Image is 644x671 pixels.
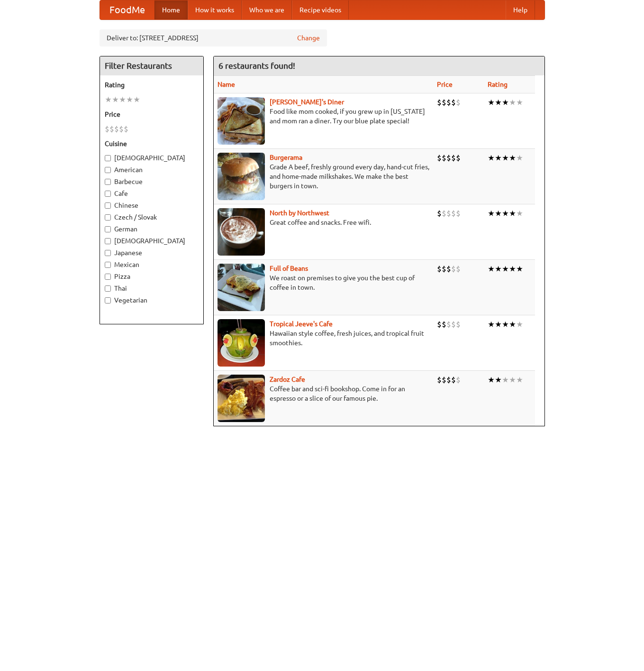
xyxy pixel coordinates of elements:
[495,97,502,108] li: ★
[488,97,495,108] li: ★
[509,208,516,219] li: ★
[100,0,154,19] a: FoodMe
[502,319,509,330] li: ★
[446,97,451,108] li: $
[114,124,119,134] li: $
[105,212,199,222] label: Czech / Slovak
[270,376,305,383] b: Zardoz Cafe
[105,238,111,244] input: [DEMOGRAPHIC_DATA]
[451,97,456,108] li: $
[437,208,442,219] li: $
[509,97,516,108] li: ★
[270,154,302,161] b: Burgerama
[109,124,114,134] li: $
[437,319,442,330] li: $
[509,153,516,163] li: ★
[124,124,128,134] li: $
[437,264,442,274] li: $
[488,208,495,219] li: ★
[502,264,509,274] li: ★
[451,375,456,385] li: $
[105,189,199,198] label: Cafe
[105,226,111,232] input: German
[437,375,442,385] li: $
[218,273,429,292] p: We roast on premises to give you the best cup of coffee in town.
[451,153,456,163] li: $
[100,29,327,46] div: Deliver to: [STREET_ADDRESS]
[516,208,523,219] li: ★
[488,81,508,88] a: Rating
[218,319,265,367] img: jeeves.jpg
[442,153,446,163] li: $
[119,94,126,105] li: ★
[456,319,461,330] li: $
[126,94,133,105] li: ★
[456,264,461,274] li: $
[218,97,265,145] img: sallys.jpg
[105,80,199,90] h5: Rating
[270,265,308,272] a: Full of Beans
[105,202,111,209] input: Chinese
[105,260,199,269] label: Mexican
[442,208,446,219] li: $
[218,208,265,256] img: north.jpg
[516,97,523,108] li: ★
[502,97,509,108] li: ★
[188,0,242,19] a: How it works
[292,0,349,19] a: Recipe videos
[270,320,333,328] b: Tropical Jeeve's Cafe
[133,94,140,105] li: ★
[446,153,451,163] li: $
[218,264,265,311] img: beans.jpg
[442,264,446,274] li: $
[154,0,188,19] a: Home
[488,264,495,274] li: ★
[456,375,461,385] li: $
[218,153,265,200] img: burgerama.jpg
[105,250,111,256] input: Japanese
[105,224,199,234] label: German
[242,0,292,19] a: Who we are
[105,167,111,173] input: American
[437,81,453,88] a: Price
[442,319,446,330] li: $
[105,236,199,246] label: [DEMOGRAPHIC_DATA]
[218,218,429,227] p: Great coffee and snacks. Free wifi.
[105,285,111,292] input: Thai
[105,201,199,210] label: Chinese
[218,81,235,88] a: Name
[119,124,124,134] li: $
[105,124,109,134] li: $
[437,153,442,163] li: $
[495,153,502,163] li: ★
[446,208,451,219] li: $
[105,214,111,221] input: Czech / Slovak
[105,274,111,280] input: Pizza
[105,94,112,105] li: ★
[502,153,509,163] li: ★
[516,153,523,163] li: ★
[446,264,451,274] li: $
[446,375,451,385] li: $
[105,295,199,305] label: Vegetarian
[270,98,344,106] a: [PERSON_NAME]'s Diner
[516,375,523,385] li: ★
[451,319,456,330] li: $
[451,264,456,274] li: $
[495,375,502,385] li: ★
[509,264,516,274] li: ★
[105,272,199,281] label: Pizza
[105,179,111,185] input: Barbecue
[105,165,199,175] label: American
[488,319,495,330] li: ★
[495,319,502,330] li: ★
[105,177,199,186] label: Barbecue
[495,208,502,219] li: ★
[105,155,111,161] input: [DEMOGRAPHIC_DATA]
[270,209,329,217] a: North by Northwest
[218,107,429,126] p: Food like mom cooked, if you grew up in [US_STATE] and mom ran a diner. Try our blue plate special!
[105,297,111,303] input: Vegetarian
[488,375,495,385] li: ★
